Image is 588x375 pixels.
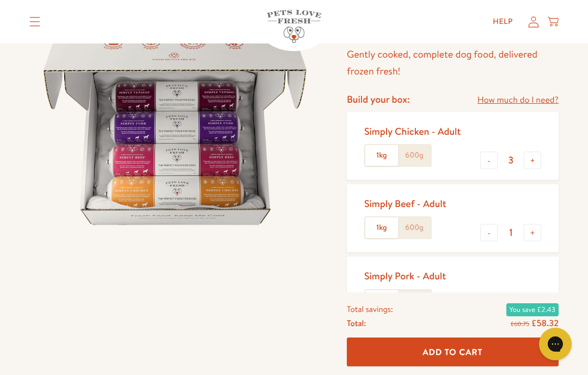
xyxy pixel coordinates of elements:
span: You save £2.43 [506,303,559,316]
span: Add To Cart [423,346,483,358]
p: Gently cooked, complete dog food, delivered frozen fresh! [347,46,559,79]
label: 600g [398,217,431,238]
a: How much do I need? [477,93,559,108]
span: Total savings: [347,302,393,316]
label: 1kg [365,217,398,238]
div: Simply Chicken - Adult [364,125,461,137]
button: + [524,224,541,241]
summary: Translation missing: en.sections.header.menu [21,8,49,35]
button: + [524,152,541,169]
h4: Build your box: [347,93,410,105]
label: 600g [398,145,431,166]
iframe: Gorgias live chat messenger [534,324,577,364]
button: - [480,224,498,241]
span: £58.32 [531,317,559,329]
span: Total: [347,316,366,330]
s: £60.75 [511,320,529,328]
button: Add To Cart [347,338,559,367]
img: Pets Love Fresh [267,10,321,43]
label: 1kg [365,290,398,311]
div: Simply Beef - Adult [364,197,446,210]
label: 600g [398,290,431,311]
a: Help [484,11,522,33]
div: Simply Pork - Adult [364,270,446,282]
label: 1kg [365,145,398,166]
button: - [480,152,498,169]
